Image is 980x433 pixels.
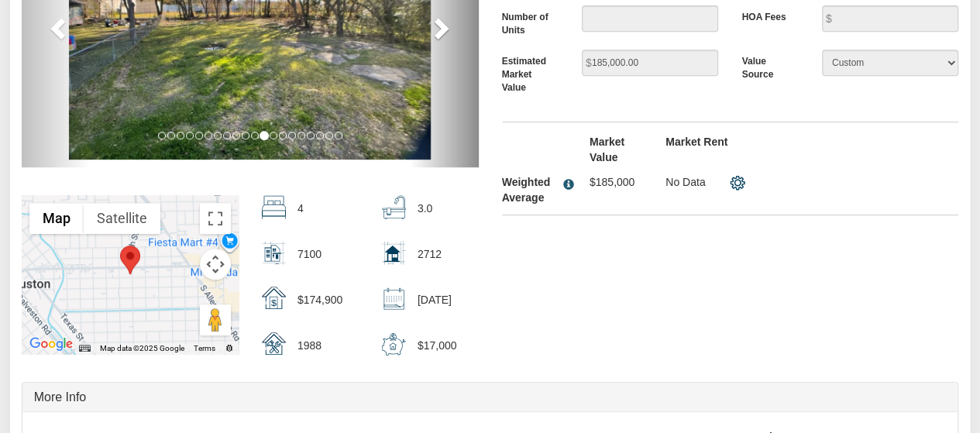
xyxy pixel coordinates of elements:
[262,195,286,219] img: beds.svg
[297,195,304,222] p: 4
[100,344,184,352] span: Map data ©2025 Google
[665,174,718,190] p: No Data
[262,287,286,309] img: sold_price.svg
[297,241,322,267] p: 7100
[120,246,140,274] div: Marker
[578,134,654,165] label: Market Value
[262,241,286,265] img: lot_size.svg
[26,334,77,354] img: Google
[382,195,406,219] img: bath.svg
[590,174,642,190] p: $185,000
[730,175,745,191] img: settings.png
[200,304,231,335] button: Drag Pegman onto the map to open Street View
[34,390,947,404] h4: More Info
[79,343,90,354] button: Keyboard shortcuts
[502,174,559,205] div: Weighted Average
[418,195,432,222] p: 3.0
[297,332,322,359] p: 1988
[418,241,442,267] p: 2712
[29,203,84,234] button: Show street map
[490,50,570,95] label: Estimated Market Value
[26,334,77,354] a: Open this area in Google Maps (opens a new window)
[200,203,231,234] button: Toggle fullscreen view
[84,203,160,234] button: Show satellite imagery
[382,241,406,265] img: home_size.svg
[382,287,406,311] img: sold_date.svg
[297,287,342,313] p: $174,900
[194,344,215,352] a: Terms (opens in new tab)
[418,287,452,313] p: [DATE]
[730,5,810,24] label: HOA Fees
[262,332,286,355] img: year_built.svg
[418,332,457,359] p: $17,000
[225,344,234,352] a: Report errors in the road map or imagery to Google
[490,5,570,37] label: Number of Units
[654,134,730,149] label: Market Rent
[382,332,406,356] img: down_payment.svg
[200,249,231,280] button: Map camera controls
[730,50,810,81] label: Value Source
